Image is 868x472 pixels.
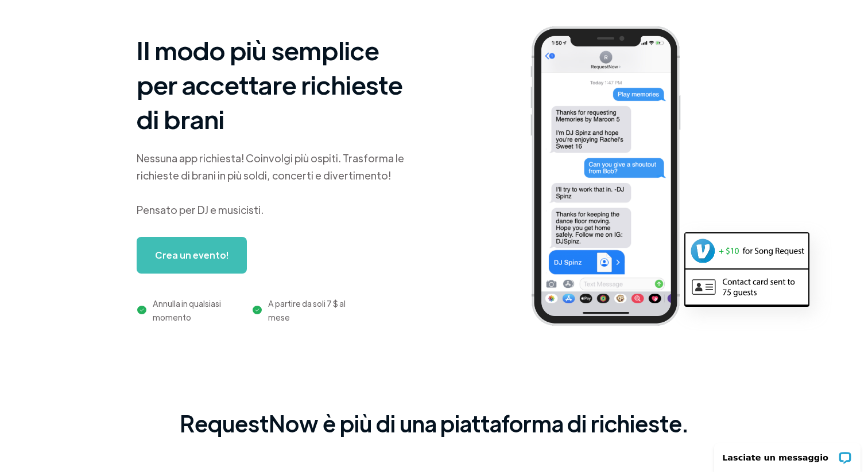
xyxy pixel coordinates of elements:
iframe: Widget di chat LiveChat [707,436,868,472]
img: segno di spunta verde [137,306,146,314]
img: schermata dell'iPhone [517,18,711,338]
img: segno di spunta verde [253,306,261,314]
img: screenshot di Venmo [685,233,808,268]
font: Il modo più semplice per accettare richieste di brani [137,33,402,135]
font: Pensato per DJ e musicisti. [137,203,263,216]
font: Annulla in qualsiasi momento [153,298,221,322]
font: RequestNow è più di una piattaforma di richieste. [180,408,688,438]
a: Crea un evento! [137,237,247,274]
font: Nessuna app richiesta! Coinvolgi più ospiti. Trasforma le richieste di brani in più soldi, concer... [137,151,404,182]
img: esempio di scheda contatto [685,270,808,304]
font: Crea un evento! [155,249,228,261]
font: A partire da soli 7 $ al mese [268,298,346,322]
